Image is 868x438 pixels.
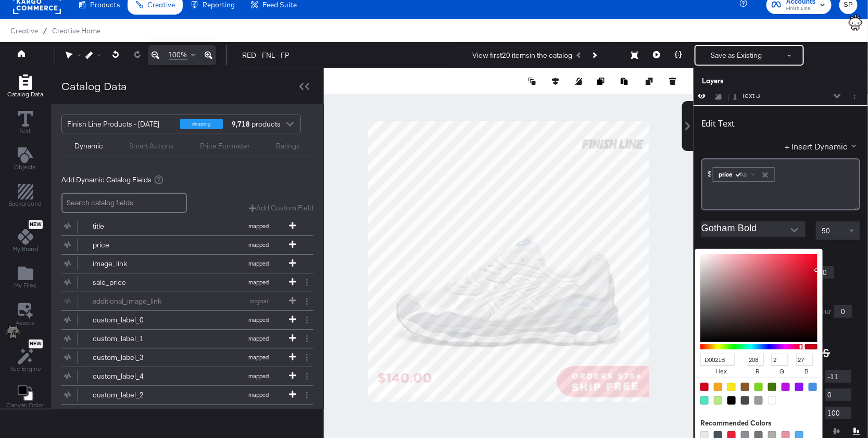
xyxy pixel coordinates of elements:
[61,311,313,329] div: custom_label_0mapped
[262,1,297,9] span: Feed Suite
[714,383,722,391] div: #F5A623
[727,396,736,405] div: #000000
[61,217,300,235] button: titlemapped
[741,396,749,405] div: #4A4A4A
[61,386,300,404] button: custom_label_2mapped
[597,78,605,85] svg: Copy image
[8,145,43,174] button: Add Text
[61,217,313,235] div: titlemapped
[727,383,736,391] div: #F8E71C
[61,367,300,385] button: custom_label_4mapped
[768,383,776,391] div: #417505
[6,218,44,257] button: NewMy Brand
[249,203,313,213] div: Add Custom Field
[61,330,300,348] button: custom_label_1mapped
[231,115,252,133] strong: 9,718
[819,307,832,317] label: Blur
[20,127,31,135] span: Text
[15,163,36,171] span: Objects
[849,90,860,101] button: Layer Options
[52,27,100,35] a: Creative Home
[621,78,628,85] svg: Paste image
[700,366,744,378] label: hex
[61,255,300,273] button: image_linkmapped
[38,27,52,35] span: /
[93,390,168,400] div: custom_label_2
[785,141,860,152] button: + Insert Dynamic
[230,260,287,267] span: mapped
[786,5,816,13] span: Finish Line
[61,255,313,273] div: image_linkmapped
[8,264,43,293] button: Add Files
[276,141,300,151] div: Ratings
[696,46,777,65] button: Save as Existing
[93,240,168,250] div: price
[61,236,300,254] button: pricemapped
[782,383,790,391] div: #BD10E0
[230,241,287,248] span: mapped
[129,141,174,151] div: Smart Actions
[701,118,735,129] div: Edit Text
[9,199,42,208] span: Background
[6,401,44,409] span: Canvas Color
[61,273,313,292] div: sale_pricemapped
[169,50,187,60] span: 100%
[93,221,168,231] div: title
[597,76,608,86] button: Copy image
[61,236,313,254] div: pricemapped
[713,168,774,181] div: price
[11,108,40,138] button: Text
[61,175,152,185] span: Add Dynamic Catalog Fields
[230,391,287,398] span: mapped
[61,348,300,367] button: custom_label_3mapped
[90,1,120,9] span: Products
[67,115,172,133] div: Finish Line Products - [DATE]
[472,51,572,60] div: View first 20 items in the catalog
[700,418,820,428] div: Recommended Colors
[93,371,168,381] div: custom_label_4
[61,193,187,213] input: Search catalog fields
[621,76,631,86] button: Paste image
[3,337,47,376] button: NewRec Engine
[61,330,313,348] div: custom_label_1mapped
[93,259,168,269] div: image_link
[701,248,748,258] label: Fill Color:
[708,169,712,179] span: $
[10,27,38,35] span: Creative
[1,72,49,102] button: Add Rectangle
[61,348,313,367] div: custom_label_3mapped
[754,396,763,405] div: #9B9B9B
[737,170,747,179] span: Aa
[200,141,250,151] div: Price Formatter
[93,353,168,362] div: custom_label_3
[61,367,313,385] div: custom_label_4mapped
[14,281,36,290] span: My Files
[203,1,235,9] span: Reporting
[230,354,287,361] span: mapped
[741,383,749,391] div: #8B572A
[7,90,43,98] span: Catalog Data
[93,315,168,325] div: custom_label_0
[29,341,43,347] span: New
[796,366,817,378] label: b
[61,273,300,292] button: sale_pricemapped
[230,335,287,342] span: mapped
[230,316,287,323] span: mapped
[741,91,760,101] div: Text 3
[754,383,763,391] div: #7ED321
[230,372,287,380] span: mapped
[731,90,761,101] button: Text 3
[16,319,35,327] span: Assets
[61,79,127,94] div: Catalog Data
[822,226,830,235] span: 50
[809,383,817,391] div: #4A90E2
[231,115,262,133] div: products
[587,46,601,65] button: Next Product
[29,221,43,228] span: New
[93,334,168,344] div: custom_label_1
[747,366,768,378] label: r
[61,292,313,310] div: additional_image_linkoriginal
[700,383,709,391] div: #D0021B
[787,222,802,238] button: Open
